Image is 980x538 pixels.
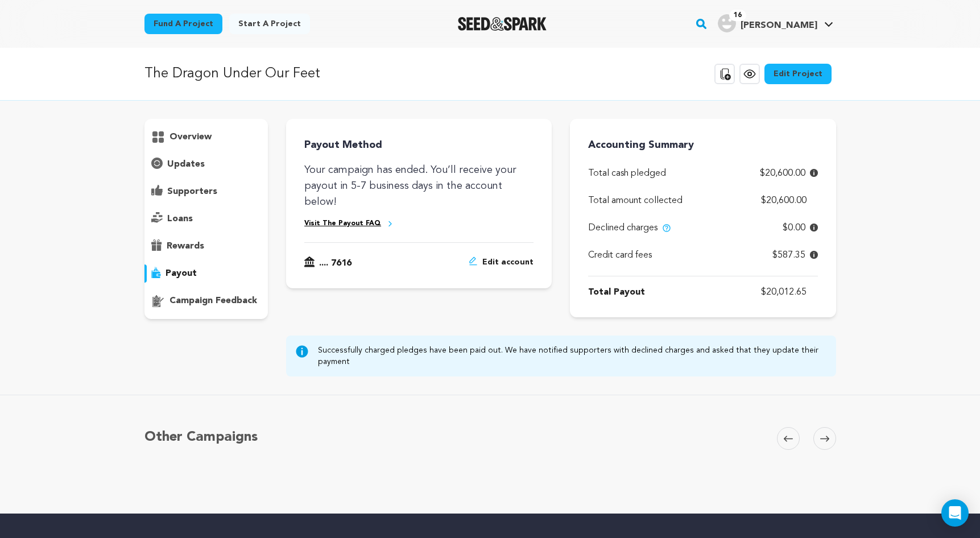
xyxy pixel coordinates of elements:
p: Credit card fees [588,249,652,262]
p: Total Payout [588,285,645,299]
a: Edit account [469,256,534,270]
p: .... 7616 [319,256,352,270]
h4: Payout Method [304,137,534,153]
a: Tara B.'s Profile [716,12,836,32]
p: Your campaign has ended. You’ll receive your payout in 5-7 business days in the account below! [304,162,534,210]
p: loans [167,212,193,226]
p: The Dragon Under Our Feet [144,64,320,84]
button: rewards [144,237,268,255]
span: $587.35 [772,249,805,262]
p: updates [167,158,205,171]
div: Open Intercom Messenger [941,499,969,527]
a: Start a project [229,14,310,34]
h4: Accounting Summary [588,137,817,153]
img: help-circle.svg [662,224,671,233]
span: [PERSON_NAME] [741,21,817,30]
p: rewards [167,239,204,253]
a: Fund a project [144,14,222,34]
p: payout [166,267,197,280]
button: loans [144,210,268,228]
p: Successfully charged pledges have been paid out. We have notified supporters with declined charge... [318,345,826,367]
p: supporters [167,185,217,198]
span: Tara B.'s Profile [716,12,836,36]
span: $0.00 [783,221,805,235]
button: campaign feedback [144,292,268,310]
button: payout [144,264,268,283]
span: Total cash pledged [588,167,666,180]
span: Declined charges [588,221,658,235]
p: Total amount collected [588,194,683,208]
button: supporters [144,183,268,201]
img: user.png [718,14,736,32]
img: Seed&Spark Logo Dark Mode [458,17,547,31]
span: $20,600.00 [760,167,805,180]
a: Edit Project [764,64,832,84]
span: Edit account [482,256,534,270]
a: Visit The Payout FAQ [304,219,381,229]
h5: Other Campaigns [144,427,258,448]
p: overview [169,130,212,144]
p: campaign feedback [169,294,257,308]
span: 16 [729,10,746,21]
div: Tara B.'s Profile [718,14,817,32]
button: overview [144,128,268,146]
button: updates [144,155,268,173]
p: $20,012.65 [761,285,818,299]
p: $20,600.00 [761,194,818,208]
a: Seed&Spark Homepage [458,17,547,31]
